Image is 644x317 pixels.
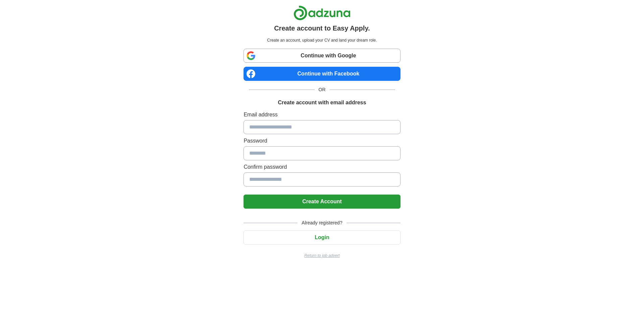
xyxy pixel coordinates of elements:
[293,5,351,20] img: Adzuna logo
[315,86,330,93] span: OR
[244,163,400,171] label: Confirm password
[274,23,370,33] h1: Create account to Easy Apply.
[244,49,400,63] a: Continue with Google
[244,253,400,259] a: Return to job advert
[278,99,366,107] h1: Create account with email address
[298,219,346,226] span: Already registered?
[244,111,400,119] label: Email address
[244,137,400,145] label: Password
[244,195,400,209] button: Create Account
[244,230,400,245] button: Login
[245,37,399,43] p: Create an account, upload your CV and land your dream role.
[244,67,400,81] a: Continue with Facebook
[244,234,400,240] a: Login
